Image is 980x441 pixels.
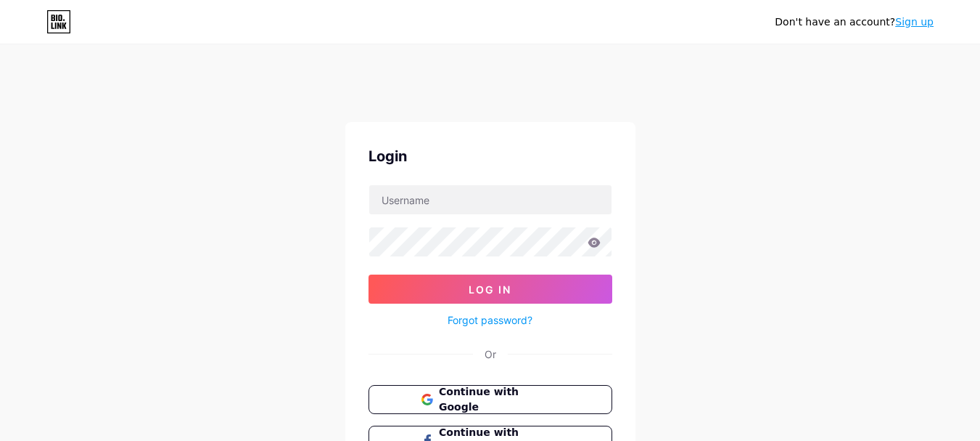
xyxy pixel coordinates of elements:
[368,145,612,167] div: Login
[369,185,612,214] input: Username
[448,312,532,328] a: Forgot password?
[485,347,496,362] div: Or
[368,385,612,414] button: Continue with Google
[775,15,934,30] div: Don't have an account?
[439,384,559,415] span: Continue with Google
[469,283,511,296] span: Log In
[895,16,934,28] a: Sign up
[368,275,612,304] button: Log In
